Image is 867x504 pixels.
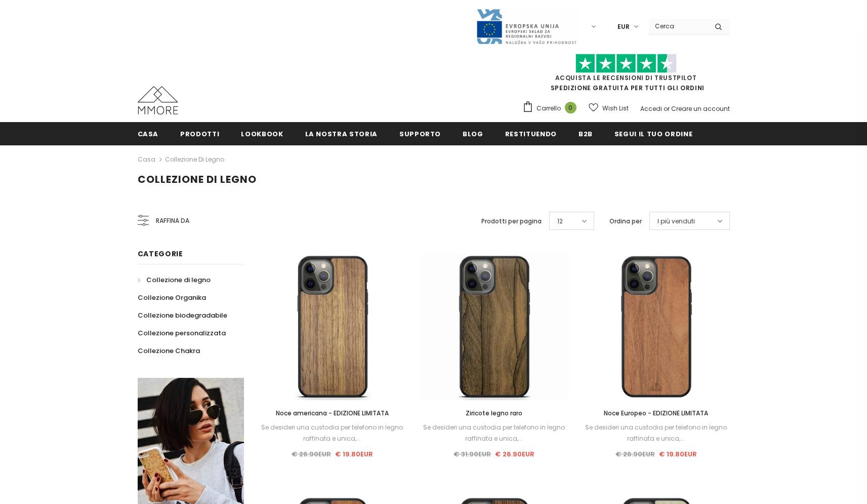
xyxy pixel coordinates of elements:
[615,449,655,459] span: € 26.90EUR
[276,409,389,417] span: Noce americana - EDIZIONE LIMITATA
[453,449,491,459] span: € 31.90EUR
[138,306,227,324] a: Collezione biodegradabile
[335,449,373,459] span: € 19.80EUR
[495,449,534,459] span: € 26.90EUR
[259,422,406,444] div: Se desideri una custodia per telefono in legno raffinata e unica,...
[657,216,695,226] span: I più venduti
[138,172,257,186] span: Collezione di legno
[505,129,557,139] span: Restituendo
[589,99,629,117] a: Wish List
[463,129,483,139] span: Blog
[138,342,200,360] a: Collezione Chakra
[481,216,542,226] label: Prodotti per pagina
[476,22,577,30] a: Javni Razpis
[421,422,567,444] div: Se desideri una custodia per telefono in legno raffinata e unica,...
[565,102,576,113] span: 0
[671,104,730,113] a: Creare un account
[583,422,729,444] div: Se desideri una custodia per telefono in legno raffinata e unica,...
[555,73,697,82] a: Acquista le recensioni di TrustPilot
[640,104,662,113] a: Accedi
[305,129,378,139] span: La nostra storia
[138,271,211,289] a: Collezione di legno
[399,122,441,145] a: supporto
[463,122,483,145] a: Blog
[522,101,582,116] a: Carrello 0
[138,293,206,302] span: Collezione Organika
[138,122,159,145] a: Casa
[138,328,226,338] span: Collezione personalizzata
[146,275,211,285] span: Collezione di legno
[476,8,577,45] img: Javni Razpis
[138,86,178,114] img: Casi MMORE
[421,408,567,419] a: Ziricote legno raro
[602,103,629,113] span: Wish List
[649,19,707,33] input: Search Site
[241,129,283,139] span: Lookbook
[138,324,226,342] a: Collezione personalizzata
[604,409,708,417] span: Noce Europeo - EDIZIONE LIMITATA
[579,122,593,145] a: B2B
[505,122,557,145] a: Restituendo
[165,155,224,164] a: Collezione di legno
[536,103,561,113] span: Carrello
[180,129,219,139] span: Prodotti
[180,122,219,145] a: Prodotti
[659,449,697,459] span: € 19.80EUR
[138,129,159,139] span: Casa
[138,289,206,306] a: Collezione Organika
[614,122,692,145] a: Segui il tuo ordine
[664,104,670,113] span: or
[557,216,563,226] span: 12
[138,346,200,356] span: Collezione Chakra
[583,408,729,419] a: Noce Europeo - EDIZIONE LIMITATA
[609,216,642,226] label: Ordina per
[156,215,189,226] span: Raffina da
[241,122,283,145] a: Lookbook
[259,408,406,419] a: Noce americana - EDIZIONE LIMITATA
[138,249,183,259] span: Categorie
[292,449,331,459] span: € 26.90EUR
[522,58,730,92] span: SPEDIZIONE GRATUITA PER TUTTI GLI ORDINI
[138,311,227,320] span: Collezione biodegradabile
[614,129,692,139] span: Segui il tuo ordine
[466,409,522,417] span: Ziricote legno raro
[617,22,630,32] span: EUR
[579,129,593,139] span: B2B
[575,54,677,73] img: Fidati di Pilot Stars
[138,153,155,166] a: Casa
[399,129,441,139] span: supporto
[305,122,378,145] a: La nostra storia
